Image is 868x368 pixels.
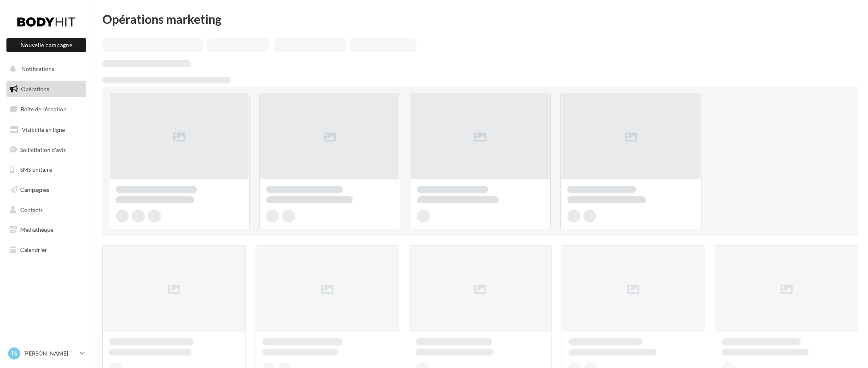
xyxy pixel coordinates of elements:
[20,246,47,253] span: Calendrier
[21,85,49,92] span: Opérations
[21,65,54,72] span: Notifications
[5,60,85,77] button: Notifications
[5,221,88,238] a: Médiathèque
[21,106,67,112] span: Boîte de réception
[102,13,858,25] div: Opérations marketing
[6,346,86,361] a: TS [PERSON_NAME]
[20,226,53,233] span: Médiathèque
[11,349,17,358] span: TS
[6,38,86,52] button: Nouvelle campagne
[5,202,88,218] a: Contacts
[5,81,88,98] a: Opérations
[20,186,49,193] span: Campagnes
[23,349,77,358] p: [PERSON_NAME]
[20,166,52,173] span: SMS unitaire
[20,206,43,213] span: Contacts
[5,161,88,178] a: SMS unitaire
[5,141,88,158] a: Sollicitation d'avis
[5,100,88,118] a: Boîte de réception
[5,241,88,258] a: Calendrier
[5,121,88,138] a: Visibilité en ligne
[5,181,88,198] a: Campagnes
[20,146,66,153] span: Sollicitation d'avis
[22,126,65,133] span: Visibilité en ligne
